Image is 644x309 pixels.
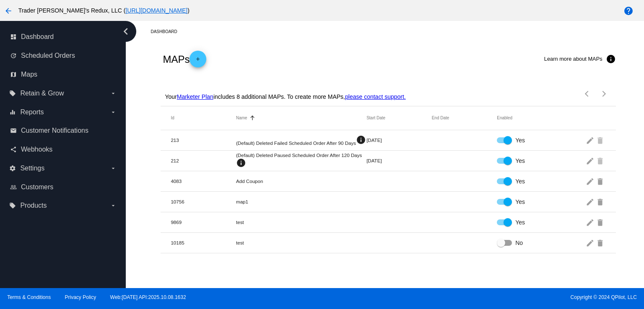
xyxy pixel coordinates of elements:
[193,56,203,66] mat-icon: add
[171,240,236,245] mat-cell: 10185
[110,202,117,209] i: arrow_drop_down
[596,216,606,229] mat-icon: delete
[171,178,236,184] mat-cell: 4083
[345,93,406,100] a: please contact support.
[20,165,44,172] span: Settings
[586,195,596,208] mat-icon: edit
[10,49,117,62] a: update Scheduled Orders
[236,158,246,168] mat-icon: info
[236,152,366,169] mat-cell: (Default) Deleted Paused Scheduled Order After 120 Days
[236,135,366,146] mat-cell: (Default) Deleted Failed Scheduled Order After 90 Days
[579,85,596,102] button: Previous page
[20,202,47,209] span: Products
[366,116,385,121] button: Change sorting for StartDateUtc
[515,136,525,144] span: Yes
[65,294,96,300] a: Privacy Policy
[596,85,613,102] button: Next page
[236,116,247,121] button: Change sorting for Name
[10,180,117,194] a: people_outline Customers
[119,25,132,38] i: chevron_left
[515,157,525,165] span: Yes
[586,134,596,147] mat-icon: edit
[515,177,525,185] span: Yes
[10,52,17,59] i: update
[171,199,236,204] mat-cell: 10756
[596,175,606,188] mat-icon: delete
[21,52,75,59] span: Scheduled Orders
[110,109,117,116] i: arrow_drop_down
[236,199,366,204] mat-cell: map1
[497,116,512,121] button: Change sorting for Enabled
[10,146,17,153] i: share
[3,6,13,16] mat-icon: arrow_back
[515,218,525,227] span: Yes
[606,54,616,64] mat-icon: info
[432,116,449,121] button: Change sorting for EndDateUtc
[21,183,53,191] span: Customers
[7,294,51,300] a: Terms & Conditions
[623,6,634,16] mat-icon: help
[10,33,17,40] i: dashboard
[163,51,206,67] h2: MAPs
[21,146,52,153] span: Webhooks
[366,158,432,163] mat-cell: [DATE]
[20,90,64,97] span: Retain & Grow
[21,127,88,134] span: Customer Notifications
[236,178,366,184] mat-cell: Add Coupon
[10,124,117,137] a: email Customer Notifications
[20,108,44,116] span: Reports
[10,68,117,81] a: map Maps
[10,143,117,156] a: share Webhooks
[125,7,187,14] a: [URL][DOMAIN_NAME]
[9,109,16,116] i: equalizer
[21,33,54,41] span: Dashboard
[9,90,16,97] i: local_offer
[151,25,184,38] a: Dashboard
[10,71,17,78] i: map
[329,294,637,300] span: Copyright © 2024 QPilot, LLC
[10,30,117,44] a: dashboard Dashboard
[366,137,432,143] mat-cell: [DATE]
[515,198,525,206] span: Yes
[586,154,596,167] mat-icon: edit
[356,135,366,145] mat-icon: info
[110,294,186,300] a: Web:[DATE] API:2025.10.08.1632
[596,134,606,147] mat-icon: delete
[236,219,366,225] mat-cell: test
[171,116,174,121] button: Change sorting for Id
[586,236,596,249] mat-icon: edit
[177,93,213,100] a: Marketer Plan
[21,71,37,78] span: Maps
[236,240,366,245] mat-cell: test
[596,236,606,249] mat-icon: delete
[110,165,117,172] i: arrow_drop_down
[165,93,405,100] p: Your includes 8 additional MAPs. To create more MAPs,
[10,184,17,191] i: people_outline
[171,137,236,143] mat-cell: 213
[171,158,236,163] mat-cell: 212
[596,154,606,167] mat-icon: delete
[596,195,606,208] mat-icon: delete
[9,202,16,209] i: local_offer
[18,7,190,14] span: Trader [PERSON_NAME]'s Redux, LLC ( )
[10,127,17,134] i: email
[544,56,602,62] span: Learn more about MAPs
[171,219,236,225] mat-cell: 9869
[9,165,16,172] i: settings
[110,90,117,97] i: arrow_drop_down
[515,239,523,247] span: No
[586,175,596,188] mat-icon: edit
[586,216,596,229] mat-icon: edit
